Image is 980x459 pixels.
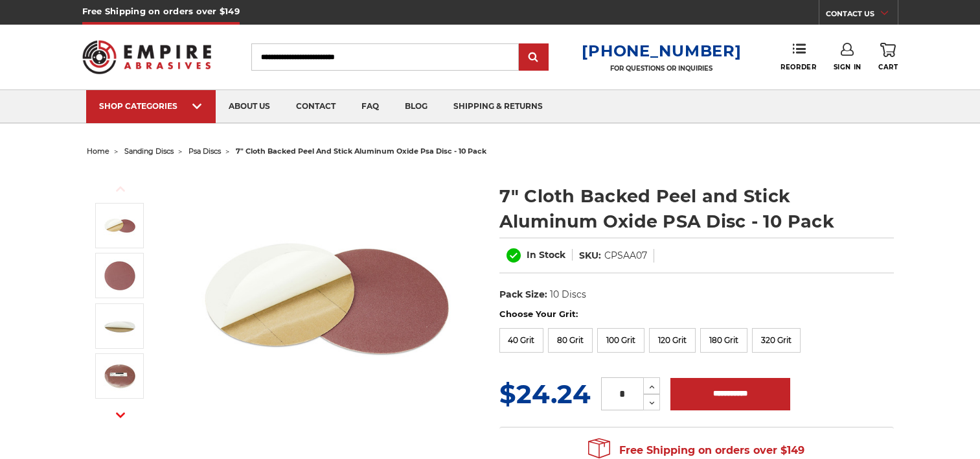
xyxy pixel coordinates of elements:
a: sanding discs [124,147,174,156]
label: Choose Your Grit: [499,308,894,321]
a: CONTACT US [826,6,898,25]
a: home [87,147,109,156]
img: clothed backed AOX PSA - 10 Pack [104,360,136,392]
img: Empire Abrasives [82,32,212,82]
a: Reorder [781,43,816,71]
a: blog [392,90,440,123]
img: sticky backed sanding disc [104,310,136,342]
a: [PHONE_NUMBER] [582,41,741,60]
dd: 10 Discs [550,288,586,301]
span: Cart [878,63,898,71]
dd: CPSAA07 [604,249,647,263]
a: contact [283,90,348,123]
span: In Stock [527,249,565,261]
dt: Pack Size: [499,288,547,301]
span: $24.24 [499,378,591,410]
a: shipping & returns [440,90,556,123]
a: faq [348,90,392,123]
span: Sign In [834,63,861,71]
a: psa discs [188,147,221,156]
p: FOR QUESTIONS OR INQUIRIES [582,64,741,73]
a: about us [216,90,283,123]
button: Next [105,401,136,429]
img: 7 inch Aluminum Oxide PSA Sanding Disc with Cloth Backing [198,170,457,429]
a: Cart [878,43,898,71]
h1: 7" Cloth Backed Peel and Stick Aluminum Oxide PSA Disc - 10 Pack [499,183,894,234]
img: peel and stick psa aluminum oxide disc [104,259,136,292]
div: SHOP CATEGORIES [99,101,203,111]
span: Reorder [781,63,816,71]
button: Previous [105,175,136,203]
img: 7 inch Aluminum Oxide PSA Sanding Disc with Cloth Backing [104,209,136,242]
span: 7" cloth backed peel and stick aluminum oxide psa disc - 10 pack [236,147,486,156]
dt: SKU: [579,249,601,263]
input: Submit [521,45,547,71]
